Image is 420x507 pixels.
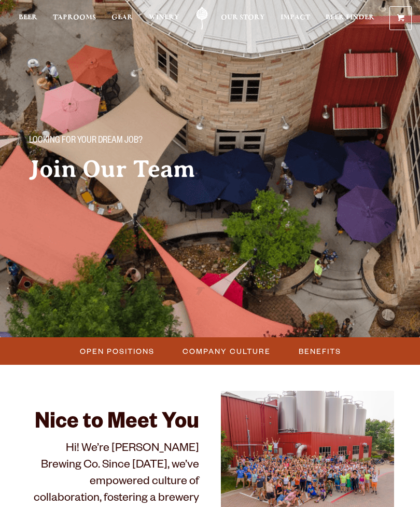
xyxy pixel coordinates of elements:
a: Our Story [221,7,265,30]
a: Taprooms [53,7,96,30]
h2: Join Our Team [29,156,253,182]
span: Taprooms [53,13,96,22]
a: Beer Finder [326,7,374,30]
span: Winery [149,13,179,22]
a: Benefits [292,344,346,359]
a: Odell Home [189,7,215,30]
span: Impact [281,13,310,22]
span: Company Culture [183,344,271,359]
a: Beer [19,7,37,30]
span: Benefits [299,344,341,359]
span: Looking for your dream job? [29,134,143,148]
span: Gear [111,13,133,22]
a: Impact [281,7,310,30]
a: Winery [149,7,179,30]
span: Beer Finder [326,13,374,22]
span: Open Positions [80,344,155,359]
a: Open Positions [74,344,160,359]
span: Beer [19,13,37,22]
a: Gear [111,7,133,30]
a: Company Culture [176,344,276,359]
span: Our Story [221,13,265,22]
h2: Nice to Meet You [26,412,199,436]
